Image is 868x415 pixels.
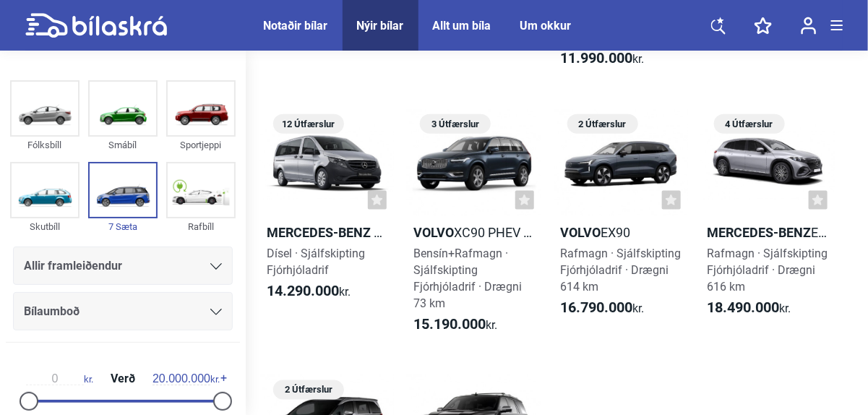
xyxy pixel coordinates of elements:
span: kr. [26,372,93,385]
span: kr. [152,372,220,385]
span: 12 Útfærslur [280,114,337,134]
div: Rafbíll [166,218,236,235]
span: kr. [561,50,645,67]
h2: EQS SUV 450 4MATIC [701,224,835,241]
span: kr. [708,299,791,317]
span: 4 Útfærslur [721,114,778,134]
span: Verð [107,373,139,385]
span: 2 Útfærslur [280,380,337,400]
span: 3 Útfærslur [427,114,484,134]
b: 18.490.000 [708,299,780,316]
h2: EX90 [554,224,688,241]
h2: [PERSON_NAME] 114 CDI 4MATIC millilangur [260,224,394,241]
span: kr. [267,283,351,300]
span: kr. [413,316,497,333]
h2: XC90 PHEV T8 [407,224,541,241]
span: Allir framleiðendur [24,256,122,276]
b: 14.290.000 [267,282,339,299]
a: 3 ÚtfærslurVolvoXC90 PHEV T8Bensín+Rafmagn · SjálfskiptingFjórhjóladrif · Drægni 73 km15.190.000kr. [407,109,541,346]
b: Volvo [413,225,454,240]
span: 2 Útfærslur [575,114,631,134]
b: 11.990.000 [561,49,633,67]
b: 15.190.000 [413,315,486,333]
span: Dísel · Sjálfskipting Fjórhjóladrif [267,247,365,277]
div: Skutbíll [10,218,80,235]
a: 4 ÚtfærslurMercedes-BenzEQS SUV 450 4MATICRafmagn · SjálfskiptingFjórhjóladrif · Drægni 616 km18.... [701,109,835,346]
b: 16.790.000 [561,299,633,316]
a: Nýir bílar [357,19,404,33]
img: user-login.svg [801,17,817,35]
div: Smábíl [88,137,158,153]
a: Allt um bíla [433,19,491,33]
div: Sportjeppi [166,137,236,153]
span: Bílaumboð [24,301,80,322]
a: Um okkur [520,19,572,33]
div: 7 Sæta [88,218,158,235]
span: Rafmagn · Sjálfskipting Fjórhjóladrif · Drægni 616 km [708,247,828,294]
b: Mercedes-Benz [708,225,812,240]
a: Notaðir bílar [264,19,328,33]
a: 12 ÚtfærslurMercedes-Benz Atvinnubílar[PERSON_NAME] 114 CDI 4MATIC millilangurDísel · Sjálfskipti... [260,109,394,346]
div: Fólksbíll [10,137,80,153]
b: Mercedes-Benz Atvinnubílar [267,225,465,240]
span: Rafmagn · Sjálfskipting Fjórhjóladrif · Drægni 614 km [561,247,682,294]
b: Volvo [561,225,601,240]
span: Bensín+Rafmagn · Sjálfskipting Fjórhjóladrif · Drægni 73 km [413,247,522,310]
span: kr. [561,299,645,317]
a: 2 ÚtfærslurVolvoEX90Rafmagn · SjálfskiptingFjórhjóladrif · Drægni 614 km16.790.000kr. [554,109,688,346]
